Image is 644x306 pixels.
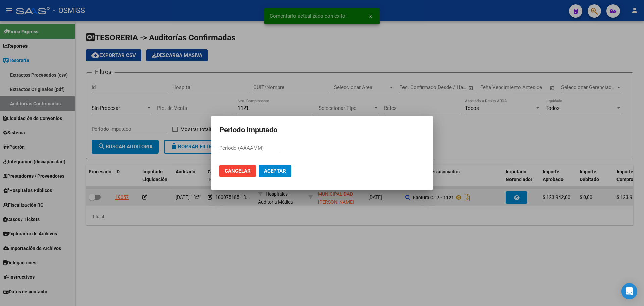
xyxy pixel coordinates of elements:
[219,165,256,177] button: Cancelar
[264,168,286,174] span: Aceptar
[259,165,291,177] button: Aceptar
[621,283,637,299] div: Open Intercom Messenger
[225,168,251,174] span: Cancelar
[219,124,425,136] h3: Periodo Imputado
